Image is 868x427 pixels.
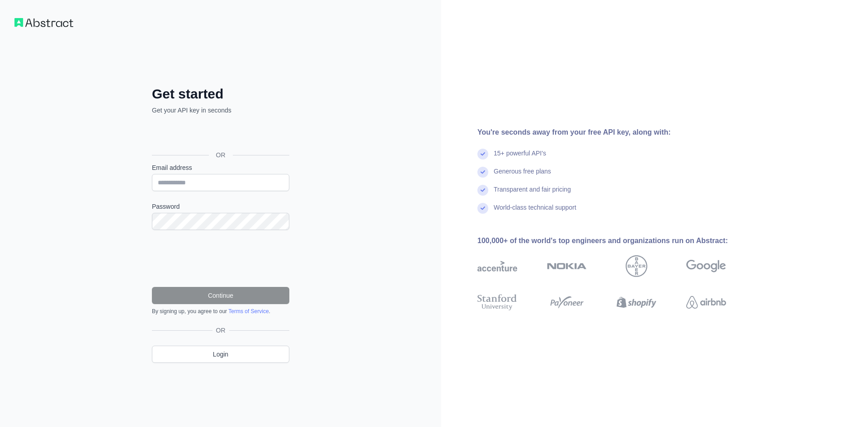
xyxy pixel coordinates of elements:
[686,292,726,312] img: airbnb
[152,106,289,115] p: Get your API key in seconds
[617,292,656,312] img: shopify
[152,287,289,304] button: Continue
[212,326,229,335] span: OR
[477,185,488,196] img: check mark
[152,163,289,172] label: Email address
[147,125,292,145] iframe: Sign in with Google Button
[626,255,647,277] img: bayer
[686,255,726,277] img: google
[152,202,289,211] label: Password
[152,241,289,276] iframe: reCAPTCHA
[228,308,269,314] a: Terms of Service
[152,86,289,102] h2: Get started
[152,308,289,315] div: By signing up, you agree to our .
[547,292,587,312] img: payoneer
[494,149,546,167] div: 15+ powerful API's
[152,346,289,363] a: Login
[477,127,755,138] div: You're seconds away from your free API key, along with:
[494,167,551,185] div: Generous free plans
[494,185,571,203] div: Transparent and fair pricing
[494,203,576,221] div: World-class technical support
[477,149,488,160] img: check mark
[209,150,233,160] span: OR
[477,235,755,246] div: 100,000+ of the world's top engineers and organizations run on Abstract:
[477,167,488,178] img: check mark
[477,203,488,214] img: check mark
[547,255,587,277] img: nokia
[477,292,517,312] img: stanford university
[477,255,517,277] img: accenture
[14,18,73,27] img: Workflow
